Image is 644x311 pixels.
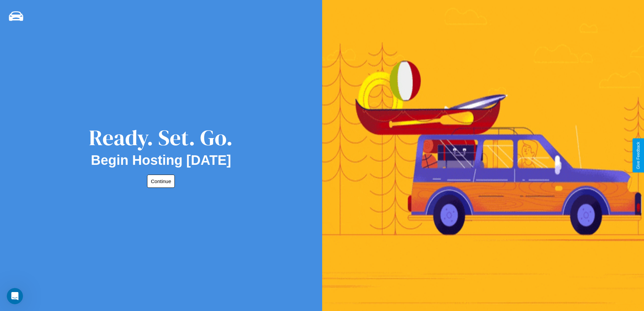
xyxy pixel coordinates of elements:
[7,288,23,304] iframe: Intercom live chat
[636,142,641,169] div: Give Feedback
[89,123,233,153] div: Ready. Set. Go.
[91,153,231,168] h2: Begin Hosting [DATE]
[147,175,175,188] button: Continue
